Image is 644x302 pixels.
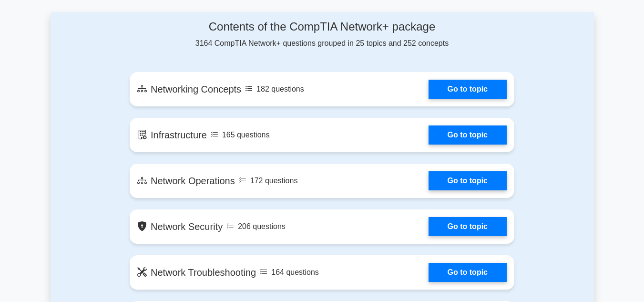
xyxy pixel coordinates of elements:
[130,20,514,49] div: 3164 CompTIA Network+ questions grouped in 25 topics and 252 concepts
[429,125,507,145] a: Go to topic
[429,217,507,236] a: Go to topic
[429,80,507,99] a: Go to topic
[429,171,507,190] a: Go to topic
[130,20,514,34] h4: Contents of the CompTIA Network+ package
[429,263,507,282] a: Go to topic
